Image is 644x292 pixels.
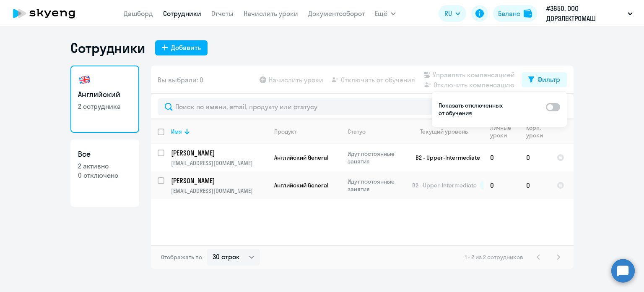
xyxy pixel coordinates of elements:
[158,98,567,115] input: Поиск по имени, email, продукту или статусу
[274,128,297,135] div: Продукт
[538,74,560,84] div: Фильтр
[211,9,234,18] a: Отчеты
[155,40,208,55] button: Добавить
[542,3,637,24] button: #3650, ООО ДОРЭЛЕКТРОМАШ
[522,72,567,87] button: Фильтр
[158,75,203,85] span: Вы выбрали: 0
[308,9,365,18] a: Документооборот
[375,8,387,18] span: Ещё
[348,178,405,193] p: Идут постоянные занятия
[274,182,328,189] span: Английский General
[524,9,532,18] img: balance
[171,187,267,195] p: [EMAIL_ADDRESS][DOMAIN_NAME]
[163,9,201,18] a: Сотрудники
[70,39,145,56] h1: Сотрудники
[526,124,544,139] div: Корп. уроки
[412,128,483,135] div: Текущий уровень
[439,5,466,22] button: RU
[78,89,132,100] h3: Английский
[171,148,267,158] a: [PERSON_NAME]
[171,176,266,185] p: [PERSON_NAME]
[78,149,132,160] h3: Все
[171,148,266,158] p: [PERSON_NAME]
[171,128,182,135] div: Имя
[78,171,132,180] p: 0 отключено
[490,124,514,139] div: Личные уроки
[348,128,366,135] div: Статус
[444,8,452,18] span: RU
[465,253,523,261] span: 1 - 2 из 2 сотрудников
[498,8,520,18] div: Баланс
[70,139,139,207] a: Все2 активно0 отключено
[375,5,396,22] button: Ещё
[171,176,267,185] a: [PERSON_NAME]
[161,253,203,261] span: Отображать по:
[490,124,519,139] div: Личные уроки
[519,144,550,171] td: 0
[78,73,91,87] img: english
[412,182,477,189] span: B2 - Upper-Intermediate
[348,128,405,135] div: Статус
[405,144,483,171] td: B2 - Upper-Intermediate
[274,128,340,135] div: Продукт
[420,128,468,135] div: Текущий уровень
[171,159,267,167] p: [EMAIL_ADDRESS][DOMAIN_NAME]
[78,161,132,171] p: 2 активно
[171,128,267,135] div: Имя
[483,171,519,199] td: 0
[171,42,201,53] div: Добавить
[244,9,298,18] a: Начислить уроки
[519,171,550,199] td: 0
[439,102,505,117] p: Показать отключенных от обучения
[348,150,405,165] p: Идут постоянные занятия
[483,144,519,171] td: 0
[526,124,550,139] div: Корп. уроки
[546,3,624,24] p: #3650, ООО ДОРЭЛЕКТРОМАШ
[274,154,328,161] span: Английский General
[124,9,153,18] a: Дашборд
[493,5,537,22] button: Балансbalance
[70,66,139,133] a: Английский2 сотрудника
[78,102,132,111] p: 2 сотрудника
